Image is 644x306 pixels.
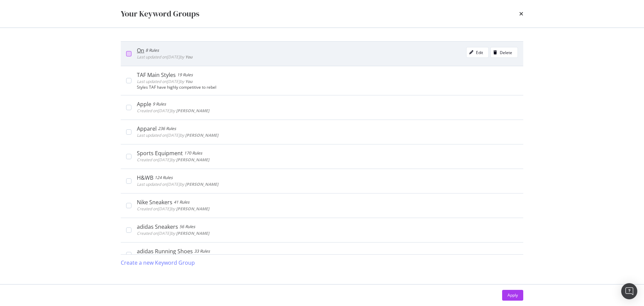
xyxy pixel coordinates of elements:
[137,199,172,206] div: Nike Sneakers
[137,72,176,78] div: TAF Main Styles
[137,125,157,132] div: Apparel
[137,79,193,84] span: Last updated on [DATE] by
[185,54,193,60] b: You
[194,248,210,255] div: 33 Rules
[155,174,173,181] div: 124 Rules
[176,157,209,163] b: [PERSON_NAME]
[137,157,209,163] span: Created on [DATE] by
[500,50,512,55] div: Delete
[519,8,523,19] div: times
[121,255,195,271] button: Create a new Keyword Group
[185,132,218,138] b: [PERSON_NAME]
[176,108,209,114] b: [PERSON_NAME]
[121,259,195,267] div: Create a new Keyword Group
[490,47,518,58] button: Delete
[137,223,178,230] div: adidas Sneakers
[176,230,209,236] b: [PERSON_NAME]
[137,150,183,157] div: Sports Equipment
[158,125,176,132] div: 236 Rules
[137,230,209,236] span: Created on [DATE] by
[121,8,199,19] div: Your Keyword Groups
[137,85,518,90] div: Styles TAF have highly competitive to rebel
[185,79,193,84] b: You
[177,72,193,78] div: 19 Rules
[153,101,166,107] div: 9 Rules
[146,47,159,54] div: 8 Rules
[507,292,518,298] div: Apply
[502,290,523,301] button: Apply
[137,101,151,107] div: Apple
[137,47,144,54] div: On
[174,199,190,206] div: 41 Rules
[137,54,193,60] span: Last updated on [DATE] by
[185,181,218,187] b: [PERSON_NAME]
[466,47,489,58] button: Edit
[137,248,193,255] div: adidas Running Shoes
[184,150,202,157] div: 170 Rules
[137,174,153,181] div: H&WB
[137,181,218,187] span: Last updated on [DATE] by
[137,206,209,212] span: Created on [DATE] by
[137,132,218,138] span: Last updated on [DATE] by
[476,50,483,55] div: Edit
[179,223,195,230] div: 56 Rules
[176,206,209,212] b: [PERSON_NAME]
[621,283,637,299] div: Open Intercom Messenger
[137,108,209,114] span: Created on [DATE] by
